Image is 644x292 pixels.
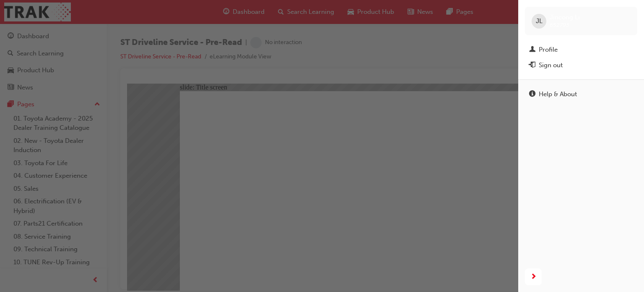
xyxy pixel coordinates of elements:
[536,16,543,26] span: JL
[530,272,537,282] span: next-icon
[539,89,577,99] div: Help & About
[529,62,535,69] span: exit-icon
[539,61,563,70] div: Sign out
[550,13,580,21] span: Jincong Li
[525,42,637,58] a: Profile
[539,45,558,55] div: Profile
[529,91,535,98] span: info-icon
[525,87,637,102] a: Help & About
[529,46,535,54] span: man-icon
[550,21,569,29] span: 652793
[525,58,637,73] button: Sign out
